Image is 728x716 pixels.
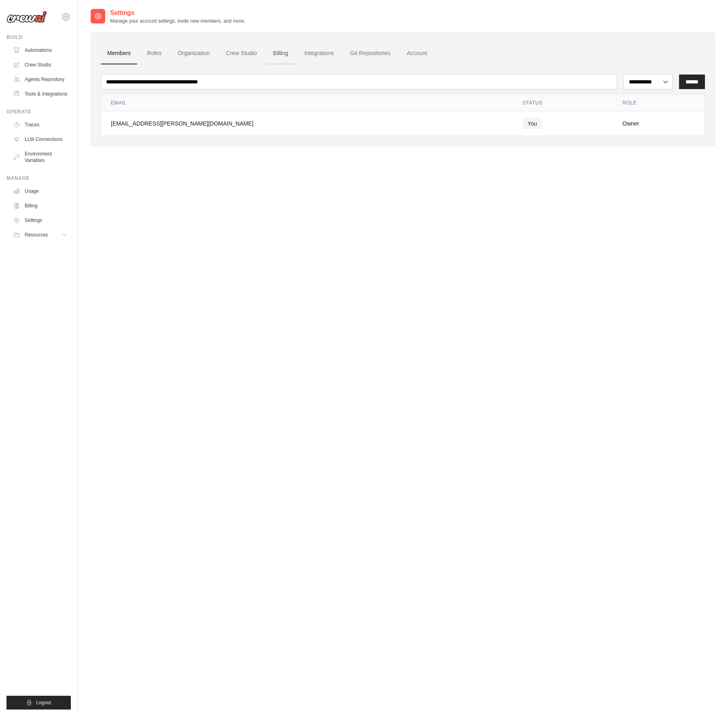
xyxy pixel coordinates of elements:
a: Billing [267,43,295,64]
th: Role [613,95,705,111]
a: Account [400,43,434,64]
a: Organization [171,43,216,64]
a: LLM Connections [10,133,71,146]
a: Git Repositories [344,43,397,64]
th: Status [513,95,613,111]
span: You [522,118,542,129]
h2: Settings [110,8,245,18]
div: Build [6,34,71,40]
a: Members [101,43,137,64]
div: Owner [622,119,695,128]
button: Logout [6,696,71,710]
a: Integrations [298,43,340,64]
th: Email [101,95,513,111]
a: Traces [10,118,71,131]
a: Usage [10,185,71,198]
a: Crew Studio [220,43,263,64]
a: Agents Repository [10,73,71,86]
a: Tools & Integrations [10,87,71,100]
img: Logo [6,11,47,23]
div: Operate [6,109,71,115]
span: Resources [25,232,48,238]
p: Manage your account settings, invite new members, and more. [110,18,245,24]
button: Resources [10,228,71,241]
a: Billing [10,199,71,212]
a: Roles [140,43,168,64]
a: Settings [10,214,71,227]
span: Logout [36,699,51,706]
a: Environment Variables [10,147,71,167]
div: Manage [6,175,71,181]
a: Automations [10,44,71,57]
div: [EMAIL_ADDRESS][PERSON_NAME][DOMAIN_NAME] [111,119,503,128]
a: Crew Studio [10,58,71,71]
